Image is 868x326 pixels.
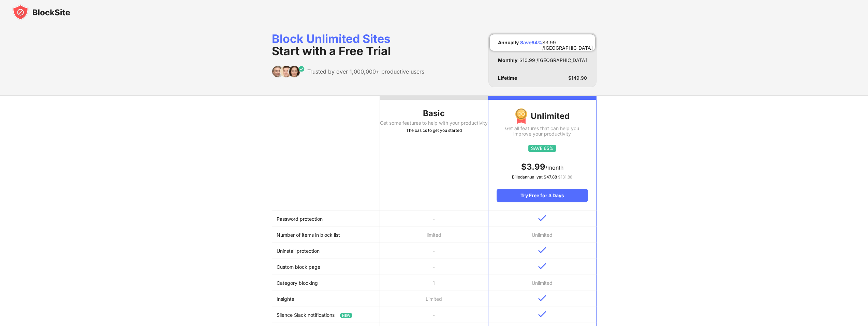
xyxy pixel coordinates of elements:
[568,75,587,81] div: $ 149.90
[272,33,424,57] div: Block Unlimited Sites
[498,75,517,81] div: Lifetime
[380,259,488,275] td: -
[380,291,488,307] td: Limited
[272,44,391,58] span: Start with a Free Trial
[558,174,572,180] span: $ 131.88
[497,161,588,172] div: /month
[12,4,70,20] img: blocksite-icon-black.svg
[307,68,424,75] div: Trusted by over 1,000,000+ productive users
[497,126,588,137] div: Get all features that can help you improve your productivity
[498,40,519,45] div: Annually
[498,58,517,63] div: Monthly
[515,108,527,124] img: img-premium-medal
[272,227,380,243] td: Number of items in block list
[380,127,488,134] div: The basics to get you started
[497,189,588,202] div: Try Free for 3 Days
[272,259,380,275] td: Custom block page
[538,247,546,253] img: v-blue.svg
[519,58,587,63] div: $ 10.99 /[GEOGRAPHIC_DATA]
[528,145,556,152] img: save65.svg
[380,243,488,259] td: -
[538,311,546,317] img: v-blue.svg
[521,162,545,172] span: $ 3.99
[488,275,596,291] td: Unlimited
[272,211,380,227] td: Password protection
[497,174,588,181] div: Billed annually at $ 47.88
[272,275,380,291] td: Category blocking
[542,40,593,45] div: $ 3.99 /[GEOGRAPHIC_DATA]
[340,313,352,318] span: NEW
[488,227,596,243] td: Unlimited
[380,227,488,243] td: limited
[272,307,380,323] td: Silence Slack notifications
[380,307,488,323] td: -
[538,263,546,269] img: v-blue.svg
[272,243,380,259] td: Uninstall protection
[272,65,305,78] img: trusted-by.svg
[380,108,488,119] div: Basic
[272,291,380,307] td: Insights
[497,108,588,124] div: Unlimited
[520,40,542,45] div: Save 64 %
[538,215,546,221] img: v-blue.svg
[380,275,488,291] td: 1
[380,120,488,126] div: Get some features to help with your productivity
[538,295,546,301] img: v-blue.svg
[380,211,488,227] td: -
